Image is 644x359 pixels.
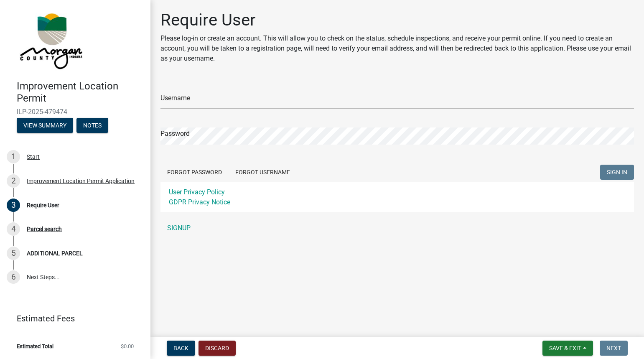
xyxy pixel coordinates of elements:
span: Save & Exit [549,345,581,351]
div: Start [27,154,40,160]
div: Improvement Location Permit Application [27,178,135,184]
div: 2 [7,174,20,188]
a: SIGNUP [160,220,634,237]
button: Notes [76,118,108,133]
button: Back [167,341,195,356]
button: Save & Exit [542,341,593,356]
span: ILP-2025-479474 [17,108,134,116]
wm-modal-confirm: Notes [76,122,108,129]
div: Require User [27,202,59,208]
div: 4 [7,222,20,236]
button: Forgot Password [160,165,229,180]
div: 1 [7,150,20,163]
button: Forgot Username [229,165,297,180]
a: User Privacy Policy [169,188,225,196]
span: SIGN IN [607,169,627,176]
p: Please log-in or create an account. This will allow you to check on the status, schedule inspecti... [160,33,634,64]
div: 3 [7,199,20,212]
span: Back [173,345,188,351]
div: 6 [7,270,20,284]
span: Next [606,345,621,351]
button: Discard [199,341,236,356]
button: View Summary [17,118,73,133]
a: GDPR Privacy Notice [169,198,230,206]
div: ADDITIONAL PARCEL [27,250,83,256]
h1: Require User [160,10,634,30]
button: Next [600,341,628,356]
wm-modal-confirm: Summary [17,122,73,129]
img: Morgan County, Indiana [17,9,84,71]
span: Estimated Total [17,344,53,349]
span: $0.00 [121,344,134,349]
div: 5 [7,247,20,260]
button: SIGN IN [600,165,634,180]
a: Estimated Fees [7,310,137,327]
h4: Improvement Location Permit [17,80,144,104]
div: Parcel search [27,226,62,232]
